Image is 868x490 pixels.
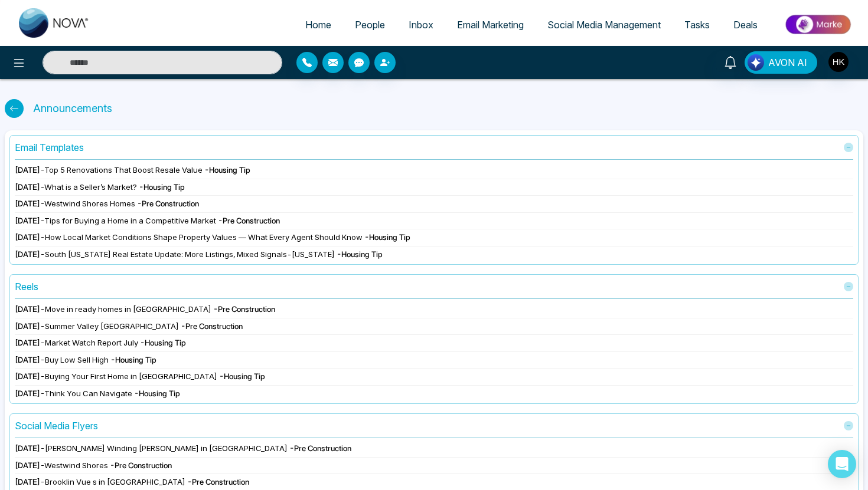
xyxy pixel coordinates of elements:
div: - [15,354,853,366]
img: Lead Flow [748,54,764,71]
span: [DATE] [15,232,40,242]
div: - [15,165,853,176]
span: Tasks [684,19,710,31]
span: - Housing Tip [134,389,180,398]
span: [DATE] [15,249,40,259]
div: - [15,443,853,455]
a: Deals [722,14,769,36]
span: [DATE] [15,461,40,470]
button: AVON AI [745,51,817,74]
span: Inbox [409,19,433,31]
div: - [15,198,853,210]
span: - Pre Construction [213,304,275,314]
span: - Housing Tip [110,355,156,364]
span: Think You Can Navigate [44,389,132,398]
div: Social Media Flyers [15,419,98,433]
a: Inbox [397,14,445,36]
span: [DATE] [15,355,40,364]
span: - Pre Construction [137,199,199,208]
div: - [15,182,853,193]
span: - Housing Tip [204,165,250,175]
span: How Local Market Conditions Shape Property Values — What Every Agent Should Know [45,232,363,242]
div: Email Templates [15,140,84,154]
div: Reels [15,279,38,294]
span: - Pre Construction [187,477,249,486]
div: Announcements [28,96,117,121]
span: - Housing Tip [219,371,265,381]
span: [DATE] [15,371,40,381]
span: - Housing Tip [337,249,383,259]
div: - [15,215,853,227]
a: Tasks [673,14,722,36]
span: Top 5 Renovations That Boost Resale Value [44,165,203,175]
a: Social Media Management [536,14,673,36]
span: [DATE] [15,443,40,453]
div: - [15,337,853,349]
span: [PERSON_NAME] Winding [PERSON_NAME] in [GEOGRAPHIC_DATA] [45,443,288,453]
div: - [15,304,853,315]
span: [DATE] [15,477,40,486]
span: - Housing Tip [140,338,186,347]
a: Home [293,14,343,36]
img: Market-place.gif [775,11,861,38]
span: [DATE] [15,304,40,314]
img: User Avatar [828,52,849,72]
span: Home [305,19,331,31]
span: Buying Your First Home in [GEOGRAPHIC_DATA] [45,371,217,381]
div: - [15,321,853,333]
div: - [15,249,853,261]
span: Summer Valley [GEOGRAPHIC_DATA] [45,321,179,331]
span: Market Watch Report July [45,338,138,347]
span: [DATE] [15,216,40,225]
a: People [343,14,397,36]
span: Social Media Management [547,19,661,31]
div: Open Intercom Messenger [828,450,856,478]
span: Tips for Buying a Home in a Competitive Market [44,216,216,225]
img: Nova CRM Logo [19,8,90,38]
span: - Housing Tip [364,232,410,242]
span: Westwind Shores Homes [44,199,135,208]
div: - [15,388,853,400]
span: Buy Low Sell High [45,355,109,364]
span: [DATE] [15,182,40,192]
span: - Pre Construction [289,443,351,453]
span: Westwind Shores [44,461,108,470]
span: [DATE] [15,389,40,398]
span: - Pre Construction [181,321,243,331]
span: Brooklin Vue s in [GEOGRAPHIC_DATA] [45,477,185,486]
span: South [US_STATE] Real Estate Update: More Listings, Mixed Signals-[US_STATE] [45,249,335,259]
span: People [355,19,385,31]
span: [DATE] [15,199,40,208]
div: - [15,371,853,383]
span: [DATE] [15,321,40,331]
span: Email Marketing [457,19,524,31]
span: [DATE] [15,165,40,175]
span: Move in ready homes in [GEOGRAPHIC_DATA] [45,304,211,314]
span: [DATE] [15,338,40,347]
span: Deals [733,19,758,31]
div: - [15,476,853,488]
span: - Housing Tip [139,182,185,192]
span: - Pre Construction [218,216,280,225]
span: AVON AI [768,55,807,70]
span: - Pre Construction [110,461,172,470]
div: - [15,232,853,244]
span: What is a Seller’s Market? [44,182,137,192]
div: - [15,460,853,472]
a: Email Marketing [445,14,536,36]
